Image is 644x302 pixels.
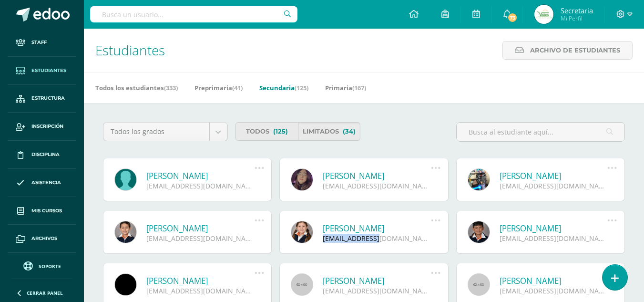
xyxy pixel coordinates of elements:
[343,123,356,140] span: (34)
[500,170,608,181] a: [PERSON_NAME]
[8,197,76,225] a: Mis cursos
[457,123,624,141] input: Busca al estudiante aquí...
[146,286,255,295] div: [EMAIL_ADDRESS][DOMAIN_NAME]
[325,80,366,95] a: Primaria(167)
[8,225,76,253] a: Archivos
[194,80,243,95] a: Preprimaria(41)
[323,234,431,243] div: [EMAIL_ADDRESS][DOMAIN_NAME]
[273,123,288,140] span: (125)
[8,29,76,57] a: Staff
[500,275,608,286] a: [PERSON_NAME]
[31,207,62,215] span: Mis cursos
[561,14,593,22] span: Mi Perfil
[295,83,308,92] span: (125)
[259,80,308,95] a: Secundaria(125)
[164,83,178,92] span: (333)
[530,42,620,59] span: Archivo de Estudiantes
[8,141,76,169] a: Disciplina
[534,5,553,24] img: a032445636b14dacb2c1d12403a156a7.png
[146,275,255,286] a: [PERSON_NAME]
[500,286,608,295] div: [EMAIL_ADDRESS][DOMAIN_NAME]
[323,275,431,286] a: [PERSON_NAME]
[11,259,72,272] a: Soporte
[111,123,202,141] span: Todos los grados
[8,85,76,113] a: Estructura
[103,123,227,141] a: Todos los grados
[31,94,65,102] span: Estructura
[352,83,366,92] span: (167)
[146,234,255,243] div: [EMAIL_ADDRESS][DOMAIN_NAME]
[31,123,63,130] span: Inscripción
[8,169,76,197] a: Asistencia
[500,181,608,190] div: [EMAIL_ADDRESS][DOMAIN_NAME]
[8,113,76,141] a: Inscripción
[500,223,608,234] a: [PERSON_NAME]
[8,57,76,85] a: Estudiantes
[323,286,431,295] div: [EMAIL_ADDRESS][DOMAIN_NAME]
[146,170,255,181] a: [PERSON_NAME]
[500,234,608,243] div: [EMAIL_ADDRESS][DOMAIN_NAME]
[95,41,165,59] span: Estudiantes
[31,67,66,74] span: Estudiantes
[232,83,243,92] span: (41)
[298,122,360,141] a: Limitados(34)
[323,181,431,190] div: [EMAIL_ADDRESS][DOMAIN_NAME]
[31,179,61,187] span: Asistencia
[507,12,518,23] span: 73
[31,39,47,46] span: Staff
[31,151,60,158] span: Disciplina
[27,290,63,296] span: Cerrar panel
[31,235,57,242] span: Archivos
[39,263,61,270] span: Soporte
[323,170,431,181] a: [PERSON_NAME]
[95,80,178,95] a: Todos los estudiantes(333)
[502,41,633,60] a: Archivo de Estudiantes
[146,181,255,190] div: [EMAIL_ADDRESS][DOMAIN_NAME]
[235,122,298,141] a: Todos(125)
[90,6,297,22] input: Busca un usuario...
[561,6,593,15] span: Secretaria
[323,223,431,234] a: [PERSON_NAME]
[146,223,255,234] a: [PERSON_NAME]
